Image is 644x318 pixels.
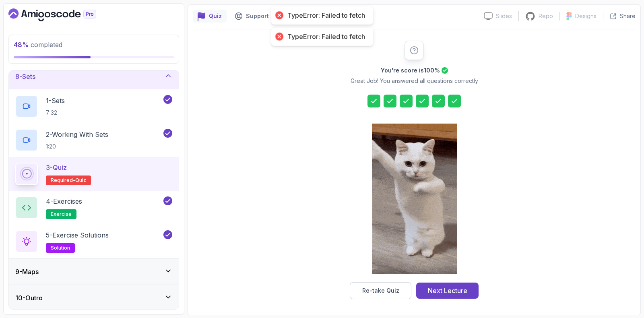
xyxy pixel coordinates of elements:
[9,259,179,285] button: 9-Maps
[46,163,67,172] p: 3 - Quiz
[603,12,636,20] button: Share
[15,72,35,81] h3: 8 - Sets
[15,267,39,277] h3: 9 - Maps
[496,12,512,20] p: Slides
[9,285,179,311] button: 10-Outro
[209,12,222,20] p: Quiz
[75,177,86,184] span: quiz
[46,230,109,240] p: 5 - Exercise Solutions
[46,96,65,105] p: 1 - Sets
[362,287,399,295] div: Re-take Quiz
[15,163,172,185] button: 3-QuizRequired-quiz
[193,10,227,23] button: quiz button
[287,33,365,41] div: TypeError: Failed to fetch
[246,12,269,20] p: Support
[15,129,172,151] button: 2-Working With Sets1:20
[230,10,274,23] button: Support button
[15,293,43,303] h3: 10 - Outro
[428,286,467,295] div: Next Lecture
[575,12,597,20] p: Designs
[15,95,172,118] button: 1-Sets7:32
[350,282,411,299] button: Re-take Quiz
[46,196,82,206] p: 4 - Exercises
[539,12,553,20] p: Repo
[372,124,457,274] img: cool-cat
[620,12,636,20] p: Share
[51,245,70,251] span: solution
[14,41,29,49] span: 48 %
[8,8,115,21] a: Dashboard
[46,130,108,139] p: 2 - Working With Sets
[46,142,108,151] p: 1:20
[46,109,65,117] p: 7:32
[14,41,62,49] span: completed
[416,283,479,299] button: Next Lecture
[15,230,172,253] button: 5-Exercise Solutionssolution
[381,66,440,74] h2: You're score is 100 %
[51,177,75,184] span: Required-
[15,196,172,219] button: 4-Exercisesexercise
[287,11,365,20] div: TypeError: Failed to fetch
[9,64,179,89] button: 8-Sets
[351,77,478,85] p: Great Job! You answered all questions correctly
[51,211,72,217] span: exercise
